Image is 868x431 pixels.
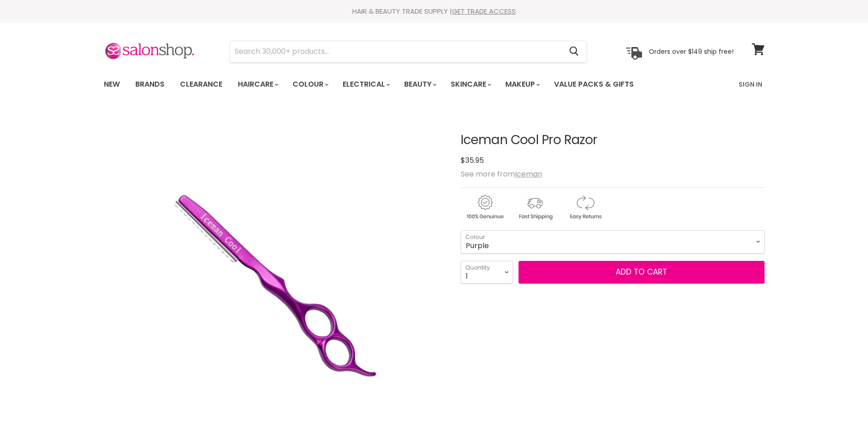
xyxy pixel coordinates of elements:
img: returns.gif [561,193,609,221]
a: Electrical [336,75,395,94]
div: HAIR & BEAUTY TRADE SUPPLY | [92,7,776,16]
form: Product [230,41,587,62]
button: Search [562,41,586,62]
a: Iceman [515,169,542,179]
nav: Main [92,71,776,98]
a: Makeup [498,75,545,94]
a: Beauty [397,75,442,94]
ul: Main menu [97,71,687,98]
a: Brands [128,75,171,94]
a: Colour [286,75,334,94]
a: Skincare [444,75,497,94]
h1: Iceman Cool Pro Razor [461,133,765,147]
button: Add to cart [519,261,765,284]
a: GET TRADE ACCESS [452,6,516,16]
img: genuine.gif [461,193,509,221]
a: New [97,75,127,94]
input: Search [230,41,562,62]
p: Orders over $149 ship free! [649,47,734,55]
span: $35.95 [461,155,484,166]
a: Sign In [733,75,768,94]
span: See more from [461,169,542,179]
a: Haircare [231,75,284,94]
img: shipping.gif [511,193,559,221]
select: Quantity [461,261,513,284]
a: Value Packs & Gifts [547,75,641,94]
span: Add to cart [616,266,667,277]
a: Clearance [173,75,229,94]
